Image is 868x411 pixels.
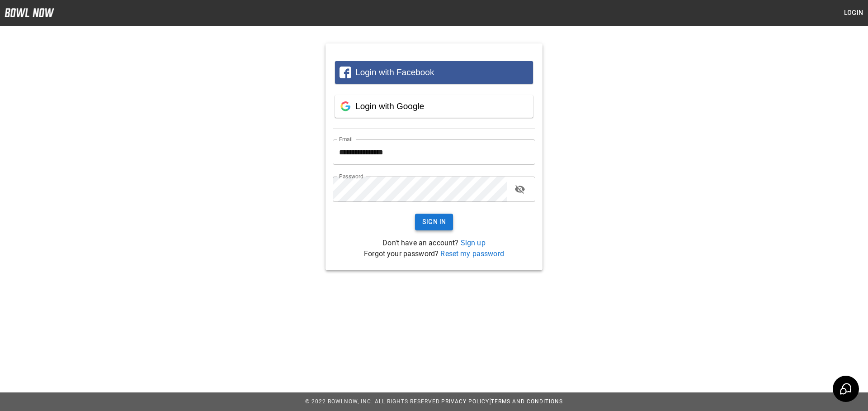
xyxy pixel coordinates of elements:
img: logo [5,8,54,17]
a: Sign up [461,239,486,247]
span: © 2022 BowlNow, Inc. All Rights Reserved. [305,398,441,405]
button: Login [839,5,868,21]
a: Terms and Conditions [491,398,563,405]
button: Login with Google [335,95,533,118]
span: Login with Facebook [355,67,434,77]
span: Login with Google [355,101,424,111]
button: toggle password visibility [511,180,529,198]
button: Sign In [415,214,453,230]
button: Login with Facebook [335,61,533,84]
a: Reset my password [440,249,504,258]
a: Privacy Policy [441,398,489,405]
p: Don't have an account? [333,238,535,249]
p: Forgot your password? [333,249,535,259]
